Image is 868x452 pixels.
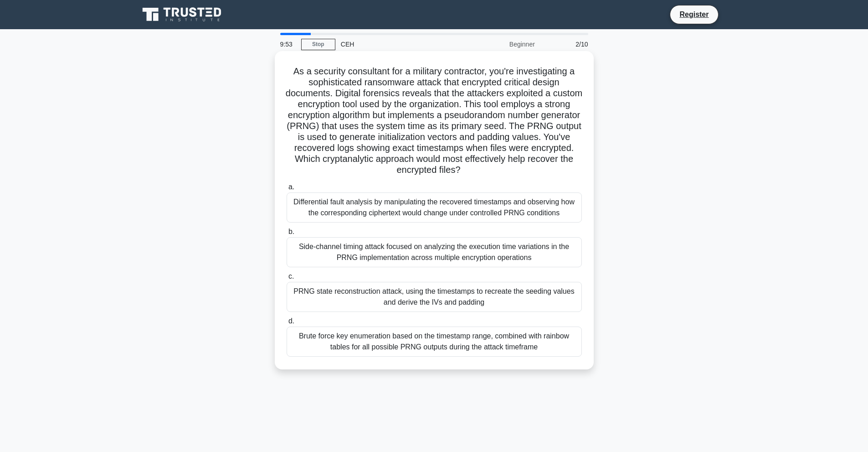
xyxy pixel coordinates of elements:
div: Side-channel timing attack focused on analyzing the execution time variations in the PRNG impleme... [287,237,582,267]
h5: As a security consultant for a military contractor, you're investigating a sophisticated ransomwa... [286,66,583,176]
span: d. [288,317,294,325]
a: Stop [301,39,335,50]
div: Brute force key enumeration based on the timestamp range, combined with rainbow tables for all po... [287,327,582,357]
div: CEH [335,35,461,53]
div: 9:53 [275,35,301,53]
div: Differential fault analysis by manipulating the recovered timestamps and observing how the corres... [287,192,582,223]
div: Beginner [461,35,540,53]
div: 2/10 [540,35,594,53]
span: c. [288,272,294,280]
span: b. [288,228,294,235]
div: PRNG state reconstruction attack, using the timestamps to recreate the seeding values and derive ... [287,282,582,312]
a: Register [674,9,714,20]
span: a. [288,183,294,191]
